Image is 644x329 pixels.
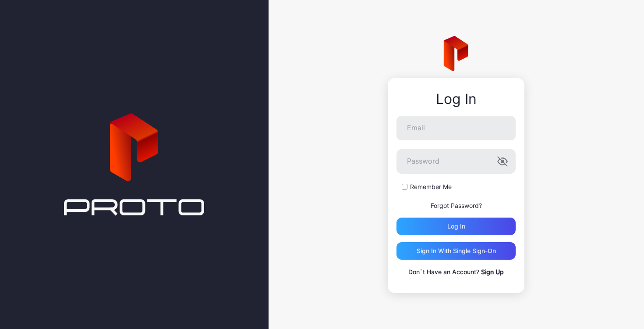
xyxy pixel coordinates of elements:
button: Password [497,156,508,167]
div: Sign in With Single Sign-On [417,247,496,254]
label: Remember Me [410,182,452,191]
a: Forgot Password? [431,202,482,209]
input: Email [396,116,516,140]
button: Log in [396,218,516,235]
p: Don`t Have an Account? [396,267,516,277]
div: Log in [447,223,465,230]
div: Log In [396,91,516,107]
button: Sign in With Single Sign-On [396,242,516,260]
input: Password [396,149,516,174]
a: Sign Up [481,268,504,275]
